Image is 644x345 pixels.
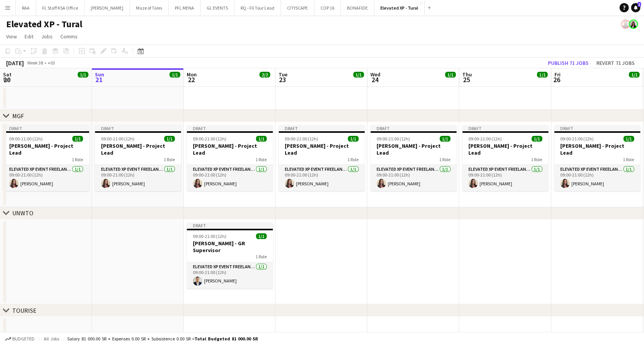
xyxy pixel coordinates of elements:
[169,0,201,15] button: PFL MENA
[279,125,365,131] div: Draft
[12,336,35,342] span: Budgeted
[164,157,175,162] span: 1 Role
[6,59,24,67] div: [DATE]
[2,75,12,84] span: 20
[370,125,456,191] app-job-card: Draft09:00-21:00 (12h)1/1[PERSON_NAME] - Project Lead1 RoleElevated XP Event Freelancer1/109:00-2...
[461,75,472,84] span: 25
[285,136,318,142] span: 09:00-21:00 (12h)
[353,72,364,78] span: 1/1
[187,71,197,78] span: Mon
[468,136,502,142] span: 09:00-21:00 (12h)
[201,0,234,15] button: GL EVENTS
[629,72,639,78] span: 1/1
[186,75,197,84] span: 22
[48,60,55,66] div: +03
[341,0,374,15] button: BONAFIDE
[279,125,365,191] app-job-card: Draft09:00-21:00 (12h)1/1[PERSON_NAME] - Project Lead1 RoleElevated XP Event Freelancer1/109:00-2...
[3,31,20,41] a: View
[12,112,24,120] div: MGF
[370,125,456,131] div: Draft
[531,157,542,162] span: 1 Role
[256,136,267,142] span: 1/1
[3,125,89,131] div: Draft
[637,2,641,7] span: 1
[6,18,82,30] h1: Elevated XP - Tural
[462,165,548,191] app-card-role: Elevated XP Event Freelancer1/109:00-21:00 (12h)[PERSON_NAME]
[545,58,592,68] button: Publish 71 jobs
[256,254,267,259] span: 1 Role
[193,233,226,239] span: 09:00-21:00 (12h)
[3,71,12,78] span: Sat
[554,125,640,131] div: Draft
[72,157,83,162] span: 1 Role
[193,136,226,142] span: 09:00-21:00 (12h)
[260,78,272,84] div: 2 Jobs
[377,136,410,142] span: 09:00-21:00 (12h)
[279,165,365,191] app-card-role: Elevated XP Event Freelancer1/109:00-21:00 (12h)[PERSON_NAME]
[72,136,83,142] span: 1/1
[22,31,37,41] a: Edit
[462,125,548,131] div: Draft
[277,75,287,84] span: 23
[25,33,33,40] span: Edit
[16,0,36,15] button: RAA
[187,125,273,131] div: Draft
[370,71,380,78] span: Wed
[553,75,560,84] span: 26
[38,31,56,41] a: Jobs
[95,125,181,131] div: Draft
[531,136,542,142] span: 1/1
[95,71,104,78] span: Sun
[170,78,180,84] div: 1 Job
[187,262,273,289] app-card-role: Elevated XP Event Freelancer1/109:00-21:00 (12h)[PERSON_NAME]
[6,33,17,40] span: View
[314,0,341,15] button: COP 16
[554,125,640,191] app-job-card: Draft09:00-21:00 (12h)1/1[PERSON_NAME] - Project Lead1 RoleElevated XP Event Freelancer1/109:00-2...
[593,58,638,68] button: Revert 71 jobs
[42,336,61,342] span: All jobs
[67,336,258,342] div: Salary 81 000.00 SR + Expenses 0.00 SR + Subsistence 0.00 SR =
[95,142,181,156] h3: [PERSON_NAME] - Project Lead
[169,72,180,78] span: 1/1
[60,33,78,40] span: Comms
[3,125,89,191] div: Draft09:00-21:00 (12h)1/1[PERSON_NAME] - Project Lead1 RoleElevated XP Event Freelancer1/109:00-2...
[25,60,45,66] span: Week 38
[85,0,130,15] button: [PERSON_NAME]
[554,142,640,156] h3: [PERSON_NAME] - Project Lead
[554,165,640,191] app-card-role: Elevated XP Event Freelancer1/109:00-21:00 (12h)[PERSON_NAME]
[187,223,273,289] app-job-card: Draft09:00-21:00 (12h)1/1[PERSON_NAME] - GR Supervisor1 RoleElevated XP Event Freelancer1/109:00-...
[194,336,258,342] span: Total Budgeted 81 000.00 SR
[281,0,314,15] button: CITYSCAPE
[369,75,380,84] span: 24
[623,136,634,142] span: 1/1
[439,157,450,162] span: 1 Role
[101,136,134,142] span: 09:00-21:00 (12h)
[130,0,169,15] button: Maze of Tales
[187,165,273,191] app-card-role: Elevated XP Event Freelancer1/109:00-21:00 (12h)[PERSON_NAME]
[347,157,359,162] span: 1 Role
[537,72,548,78] span: 1/1
[462,142,548,156] h3: [PERSON_NAME] - Project Lead
[256,157,267,162] span: 1 Role
[462,125,548,191] app-job-card: Draft09:00-21:00 (12h)1/1[PERSON_NAME] - Project Lead1 RoleElevated XP Event Freelancer1/109:00-2...
[94,75,104,84] span: 21
[279,142,365,156] h3: [PERSON_NAME] - Project Lead
[445,72,456,78] span: 1/1
[57,31,81,41] a: Comms
[41,33,53,40] span: Jobs
[187,125,273,191] app-job-card: Draft09:00-21:00 (12h)1/1[PERSON_NAME] - Project Lead1 RoleElevated XP Event Freelancer1/109:00-2...
[78,72,88,78] span: 1/1
[462,71,472,78] span: Thu
[629,20,638,29] app-user-avatar: Ala Khairalla
[187,142,273,156] h3: [PERSON_NAME] - Project Lead
[629,78,639,84] div: 1 Job
[445,78,455,84] div: 1 Job
[12,307,37,314] div: TOURISE
[164,136,175,142] span: 1/1
[234,0,281,15] button: RQ - FII Tour Lead
[4,335,36,343] button: Budgeted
